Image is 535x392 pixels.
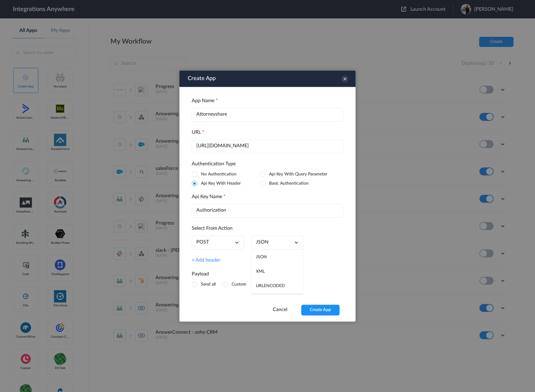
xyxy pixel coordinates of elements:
a: application/json [256,240,268,245]
h4: Select From Action [192,226,343,232]
label: Api Key With Query Parameter [269,172,327,176]
h3: Create App [188,73,216,84]
a: application/x-www-form-urlencoded [256,282,299,290]
label: Custom [232,282,246,287]
h4: Api Key Name [192,194,343,200]
button: Create App [301,305,340,316]
label: Api Key With Header [201,181,241,186]
label: Basic Authentication [269,181,309,186]
h4: Authentication Type [192,161,343,167]
a: application/json [256,253,299,262]
label: No Authentication [201,172,237,176]
input: https://example.com [192,140,343,153]
h4: App Name [192,98,343,104]
a: + Add header [192,258,220,263]
h4: URL [192,129,343,135]
a: POST [196,240,209,245]
label: Send all [201,282,216,287]
h4: Payload [192,271,343,277]
a: application/xml [256,268,299,276]
a: Cancel [273,307,287,312]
